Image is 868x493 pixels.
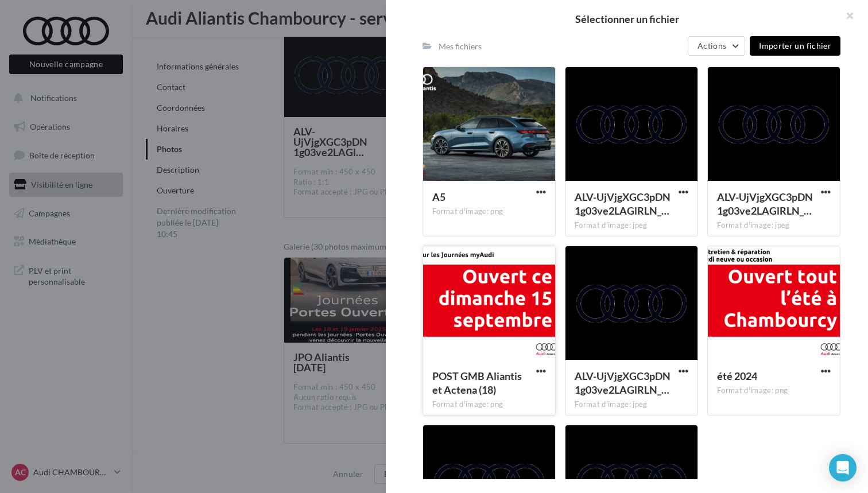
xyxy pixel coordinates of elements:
div: Format d'image: png [432,399,546,410]
div: Format d'image: jpeg [575,399,688,410]
button: Actions [688,36,745,56]
div: Format d'image: png [432,207,546,217]
div: Open Intercom Messenger [829,454,857,482]
span: ALV-UjVjgXGC3pDN1g03ve2LAGlRLN_KdTnBHCWDpY49_F5X5Uax6Ajx [575,370,671,396]
span: été 2024 [717,370,757,382]
span: Actions [697,41,726,51]
button: Importer un fichier [750,36,840,56]
div: Format d'image: png [717,386,831,396]
div: Mes fichiers [439,41,482,52]
span: A5 [432,191,445,203]
div: Format d'image: jpeg [717,220,831,231]
span: POST GMB Aliantis et Actena (18) [432,370,522,396]
span: ALV-UjVjgXGC3pDN1g03ve2LAGlRLN_KdTnBHCWDpY49_F5X5Uax6Ajx [717,191,813,217]
span: Importer un fichier [759,41,831,51]
h2: Sélectionner un fichier [404,14,850,24]
span: ALV-UjVjgXGC3pDN1g03ve2LAGlRLN_KdTnBHCWDpY49_F5X5Uax6Ajx [575,191,671,217]
div: Format d'image: jpeg [575,220,688,231]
